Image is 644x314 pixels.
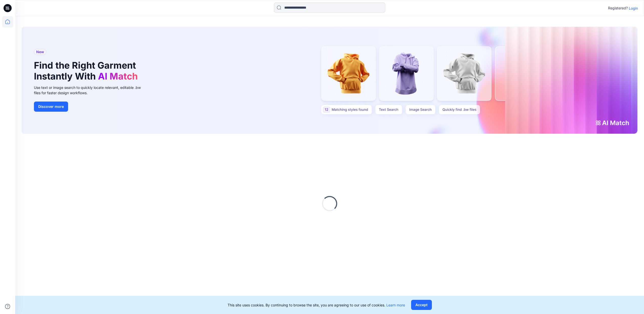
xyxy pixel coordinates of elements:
[36,49,44,55] span: New
[228,302,405,308] p: This site uses cookies. By continuing to browse the site, you are agreeing to our use of cookies.
[34,60,140,82] h1: Find the Right Garment Instantly With
[411,300,432,310] button: Accept
[608,5,628,11] p: Registered?
[629,6,638,11] p: Login
[34,85,148,95] div: Use text or image search to quickly locate relevant, editable .bw files for faster design workflows.
[386,303,405,307] a: Learn more
[34,102,68,112] button: Discover more
[98,71,138,82] span: AI Match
